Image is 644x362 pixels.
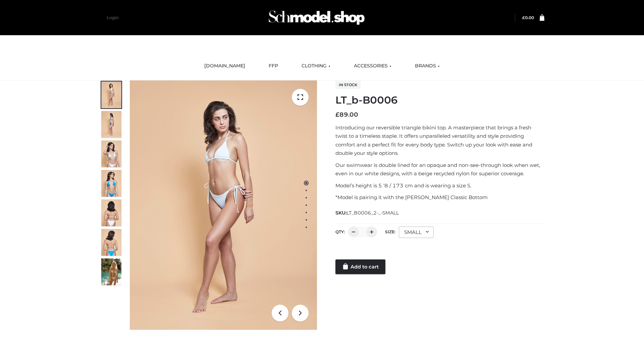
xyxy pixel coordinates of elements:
[346,210,399,216] span: LT_B0006_2-_-SMALL
[335,193,544,202] p: *Model is pairing it with the [PERSON_NAME] Classic Bottom
[335,94,544,106] h1: LT_b-B0006
[101,229,121,256] img: ArielClassicBikiniTop_CloudNine_AzureSky_OW114ECO_8-scaled.jpg
[101,170,121,197] img: ArielClassicBikiniTop_CloudNine_AzureSky_OW114ECO_4-scaled.jpg
[335,259,385,274] a: Add to cart
[101,111,121,138] img: ArielClassicBikiniTop_CloudNine_AzureSky_OW114ECO_2-scaled.jpg
[399,227,434,238] div: SMALL
[335,123,544,158] p: Introducing our reversible triangle bikini top. A masterpiece that brings a fresh twist to a time...
[522,15,534,20] bdi: 0.00
[522,15,534,20] a: £0.00
[101,140,121,167] img: ArielClassicBikiniTop_CloudNine_AzureSky_OW114ECO_3-scaled.jpg
[335,111,339,118] span: £
[264,59,283,73] a: FFP
[101,258,121,285] img: Arieltop_CloudNine_AzureSky2.jpg
[335,209,399,217] span: SKU:
[335,161,544,178] p: Our swimwear is double lined for an opaque and non-see-through look when wet, even in our white d...
[297,59,335,73] a: CLOTHING
[522,15,525,20] span: £
[101,81,121,108] img: ArielClassicBikiniTop_CloudNine_AzureSky_OW114ECO_1-scaled.jpg
[199,59,250,73] a: [DOMAIN_NAME]
[335,229,345,234] label: QTY:
[349,59,396,73] a: ACCESSORIES
[335,181,544,190] p: Model’s height is 5 ‘8 / 173 cm and is wearing a size S.
[385,229,395,234] label: Size:
[335,81,361,89] span: In stock
[130,80,317,330] img: ArielClassicBikiniTop_CloudNine_AzureSky_OW114ECO_1
[107,15,118,20] a: Login
[410,59,445,73] a: BRANDS
[101,199,121,226] img: ArielClassicBikiniTop_CloudNine_AzureSky_OW114ECO_7-scaled.jpg
[266,4,367,31] img: Schmodel Admin 964
[335,111,358,118] bdi: 89.00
